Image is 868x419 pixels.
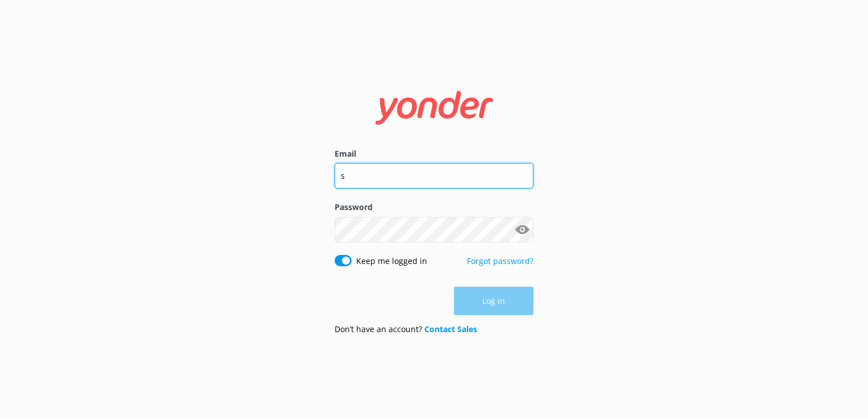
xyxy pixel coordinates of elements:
[335,201,533,213] label: Password
[467,255,533,266] a: Forgot password?
[335,148,533,160] label: Email
[356,255,427,267] label: Keep me logged in
[335,323,477,336] p: Don’t have an account?
[511,218,533,241] button: Show password
[335,163,533,188] input: user@emailaddress.com
[424,324,477,334] a: Contact Sales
